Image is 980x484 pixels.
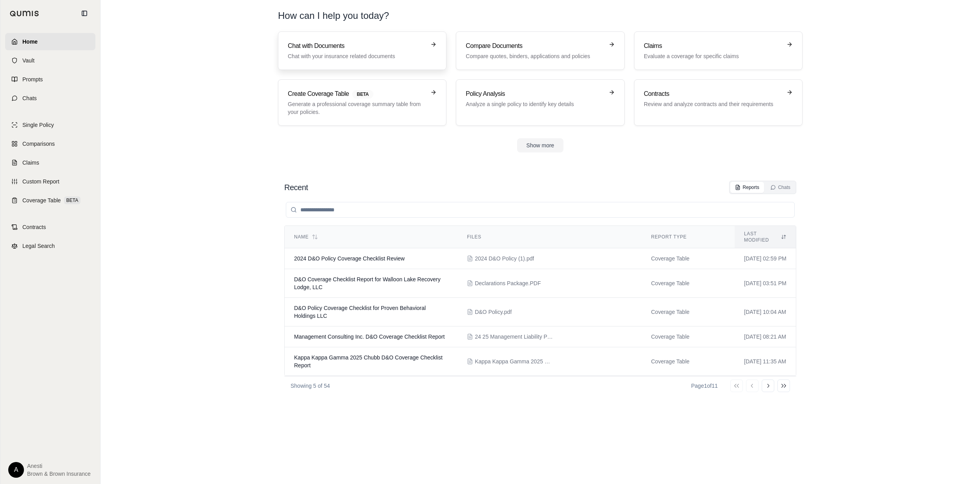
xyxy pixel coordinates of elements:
a: Vault [5,52,95,69]
div: Last modified [744,231,786,243]
a: Claims [5,154,95,171]
p: Evaluate a coverage for specific claims [644,52,782,60]
th: Report Type [642,226,735,248]
span: Chats [22,94,37,102]
button: Collapse sidebar [78,7,91,20]
div: Name [294,234,448,240]
div: Reports [735,184,759,191]
a: Compare DocumentsCompare quotes, binders, applications and policies [456,31,624,70]
button: Show more [517,138,564,152]
p: Compare quotes, binders, applications and policies [466,52,603,60]
div: A [8,462,24,478]
a: Comparisons [5,135,95,152]
h2: Recent [284,182,308,193]
h3: Create Coverage Table [288,89,426,99]
td: [DATE] 03:51 PM [735,269,796,298]
span: Contracts [22,223,46,231]
span: Brown & Brown Insurance [27,470,91,478]
button: Chats [766,182,795,193]
span: Single Policy [22,121,54,129]
span: BETA [64,196,80,204]
h3: Chat with Documents [288,41,426,51]
a: Create Coverage TableBETAGenerate a professional coverage summary table from your policies. [278,79,446,126]
span: Anesti [27,462,91,470]
span: Kappa Kappa Gamma 2025 Chubb Financial Management Policy (1).pdf [475,357,553,365]
p: Generate a professional coverage summary table from your policies. [288,100,426,116]
a: Legal Search [5,237,95,255]
td: Coverage Table [642,269,735,298]
p: Review and analyze contracts and their requirements [644,100,782,108]
td: Coverage Table [642,298,735,326]
span: BETA [352,90,373,99]
div: Chats [770,184,790,191]
span: Custom Report [22,178,59,185]
a: Policy AnalysisAnalyze a single policy to identify key details [456,79,624,126]
img: Qumis Logo [10,11,39,16]
a: Single Policy [5,116,95,134]
td: [DATE] 11:35 AM [735,347,796,376]
td: Coverage Table [642,248,735,269]
p: Showing 5 of 54 [291,382,330,390]
a: Chats [5,90,95,107]
h3: Policy Analysis [466,89,603,99]
span: Legal Search [22,242,55,250]
a: Contracts [5,218,95,236]
a: Prompts [5,71,95,88]
p: Analyze a single policy to identify key details [466,100,603,108]
span: Coverage Table [22,196,61,204]
p: Chat with your insurance related documents [288,52,426,60]
a: ClaimsEvaluate a coverage for specific claims [634,31,803,70]
span: D&O Policy.pdf [475,308,512,316]
a: Coverage TableBETA [5,192,95,209]
span: 2024 D&O Policy Coverage Checklist Review [294,255,405,262]
div: Page 1 of 11 [691,382,718,390]
h1: How can I help you today? [278,9,389,22]
span: 2024 D&O Policy (1).pdf [475,255,534,262]
h3: Compare Documents [466,41,603,51]
span: Declarations Package.PDF [475,279,541,287]
a: ContractsReview and analyze contracts and their requirements [634,79,803,126]
a: Home [5,33,95,50]
a: Chat with DocumentsChat with your insurance related documents [278,31,446,70]
td: [DATE] 10:04 AM [735,298,796,326]
td: [DATE] 02:59 PM [735,248,796,269]
span: Home [22,38,38,46]
td: Coverage Table [642,347,735,376]
a: Custom Report [5,173,95,190]
h3: Contracts [644,89,782,99]
span: Vault [22,57,35,64]
h3: Claims [644,41,782,51]
td: [DATE] 08:21 AM [735,326,796,347]
th: Files [457,226,642,248]
span: D&O Coverage Checklist Report for Walloon Lake Recovery Lodge, LLC [294,276,441,290]
span: Comparisons [22,140,55,148]
span: Prompts [22,75,43,83]
button: Reports [730,182,764,193]
span: Management Consulting Inc. D&O Coverage Checklist Report [294,334,445,340]
td: Coverage Table [642,326,735,347]
span: Kappa Kappa Gamma 2025 Chubb D&O Coverage Checklist Report [294,354,442,368]
span: D&O Policy Coverage Checklist for Proven Behavioral Holdings LLC [294,305,426,319]
span: Claims [22,159,39,167]
span: 24 25 Management Liability Package Policy.PDF [475,333,553,341]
